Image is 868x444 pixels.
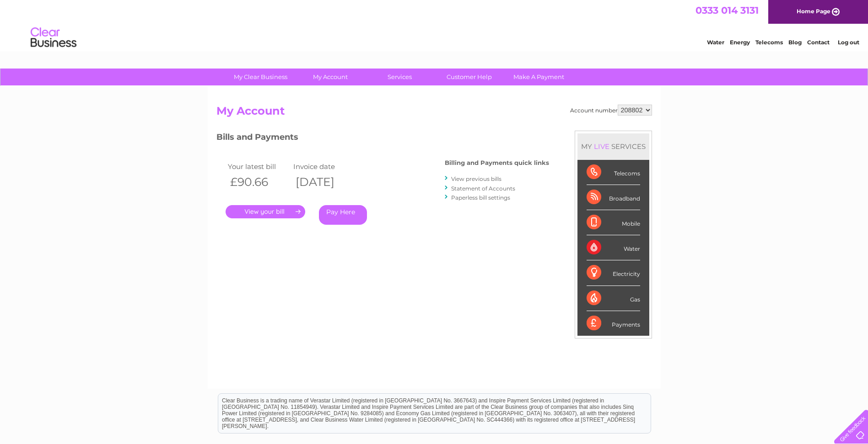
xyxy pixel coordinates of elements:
[838,39,859,46] a: Log out
[451,175,501,182] a: View previous bills
[292,69,368,85] a: My Account
[218,5,651,44] div: Clear Business is a trading name of Verastar Limited (registered in [GEOGRAPHIC_DATA] No. 3667643...
[570,105,652,116] div: Account number
[587,260,640,285] div: Electricity
[362,69,437,85] a: Services
[451,185,515,192] a: Statement of Accounts
[216,105,652,122] h2: My Account
[807,39,830,46] a: Contact
[451,194,510,201] a: Paperless bill settings
[707,39,724,46] a: Water
[291,173,357,191] th: [DATE]
[587,235,640,260] div: Water
[445,159,549,166] h4: Billing and Payments quick links
[226,205,305,218] a: .
[577,133,649,159] div: MY SERVICES
[695,5,759,16] a: 0333 014 3131
[226,173,291,191] th: £90.66
[788,39,802,46] a: Blog
[587,185,640,210] div: Broadband
[431,69,507,85] a: Customer Help
[587,160,640,185] div: Telecoms
[319,205,367,225] a: Pay Here
[216,131,549,147] h3: Bills and Payments
[223,69,298,85] a: My Clear Business
[755,39,783,46] a: Telecoms
[730,39,750,46] a: Energy
[587,210,640,235] div: Mobile
[501,69,577,85] a: Make A Payment
[226,160,291,173] td: Your latest bill
[592,142,611,151] div: LIVE
[30,24,77,52] img: logo.png
[291,160,357,173] td: Invoice date
[587,311,640,336] div: Payments
[587,286,640,311] div: Gas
